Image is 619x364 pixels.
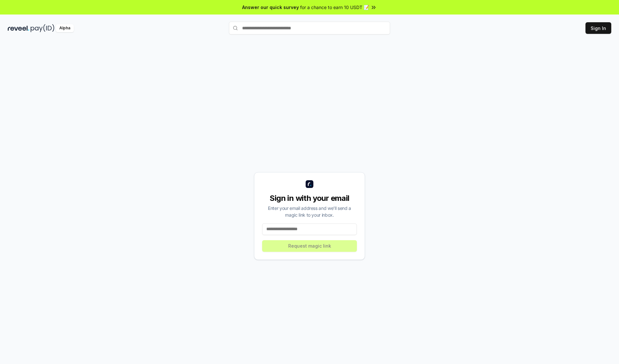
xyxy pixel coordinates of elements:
img: reveel_dark [8,24,29,32]
img: pay_id [31,24,54,32]
img: logo_small [306,180,313,188]
div: Enter your email address and we’ll send a magic link to your inbox. [262,205,357,218]
div: Sign in with your email [262,193,357,203]
span: Answer our quick survey [242,4,299,11]
div: Alpha [56,24,74,32]
span: for a chance to earn 10 USDT 📝 [300,4,369,11]
button: Sign In [585,22,611,34]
